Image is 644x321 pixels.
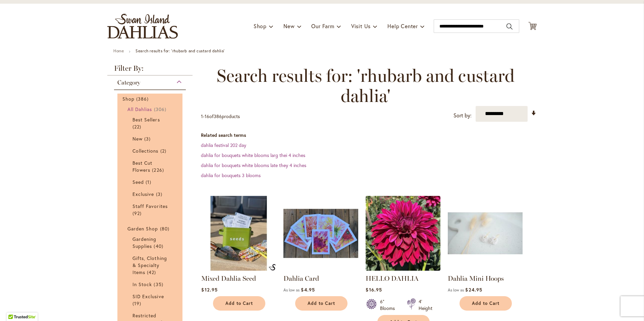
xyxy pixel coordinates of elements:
[147,269,158,276] span: 42
[160,147,168,154] span: 2
[132,203,169,217] a: Staff Favorites
[132,179,144,185] span: Seed
[132,203,168,209] span: Staff Favorites
[419,298,432,312] div: 4' Height
[387,22,418,30] span: Help Center
[295,296,347,311] button: Add to Cart
[132,255,169,276] a: Gifts, Clothing &amp; Specialty Items
[107,65,193,75] strong: Filter By:
[201,162,306,168] a: dahlia for bouquets white blooms late they 4 inches
[132,116,169,130] a: Best Sellers
[144,135,152,142] span: 3
[132,136,143,142] span: New
[132,159,169,173] a: Best Cut Flowers
[448,266,523,272] a: Dahlia Mini Hoops
[156,191,164,198] span: 3
[214,113,222,119] span: 386
[201,152,305,158] a: dahlia for bouquets white blooms larg thei 4 inches
[201,266,276,272] a: Mixed Dahlia Seed Mixed Dahlia Seed
[132,300,143,307] span: 19
[154,243,165,250] span: 40
[132,135,169,142] a: New
[366,266,440,272] a: Hello Dahlia
[201,196,276,271] img: Mixed Dahlia Seed
[132,191,169,198] a: Exclusive
[132,293,169,307] a: SID Exclusive
[132,281,152,287] span: In Stock
[448,196,523,271] img: Dahlia Mini Hoops
[117,79,140,86] span: Category
[132,235,169,250] a: Gardening Supplies
[132,255,167,275] span: Gifts, Clothing & Specialty Items
[472,301,499,306] span: Add to Cart
[351,22,371,30] span: Visit Us
[283,22,294,30] span: New
[366,286,382,293] span: $16.95
[132,116,160,123] span: Best Sellers
[283,266,358,272] a: Group shot of Dahlia Cards
[127,225,158,232] span: Garden Shop
[283,287,300,292] span: As low as
[453,109,472,122] label: Sort by:
[154,106,168,113] span: 306
[152,166,165,173] span: 226
[154,281,165,288] span: 35
[205,113,209,119] span: 16
[201,274,256,282] a: Mixed Dahlia Seed
[132,281,169,288] a: In Stock
[136,95,150,102] span: 386
[5,297,24,316] iframe: Launch Accessibility Center
[146,178,153,185] span: 1
[201,286,217,293] span: $12.95
[127,225,174,232] a: Garden Shop
[201,142,246,148] a: dahlia festival 202 day
[122,95,179,102] a: Shop
[122,96,135,102] span: Shop
[308,301,335,306] span: Add to Cart
[366,274,419,282] a: HELLO DAHLIA
[132,178,169,185] a: Seed
[132,293,164,300] span: SID Exclusive
[269,264,276,271] img: Mixed Dahlia Seed
[448,287,464,292] span: As low as
[132,191,154,197] span: Exclusive
[201,113,203,119] span: 1
[132,148,159,154] span: Collections
[136,48,225,53] strong: Search results for: 'rhubarb and custard dahlia'
[283,196,358,271] img: Group shot of Dahlia Cards
[465,286,482,293] span: $24.95
[225,301,253,306] span: Add to Cart
[460,296,512,311] button: Add to Cart
[213,296,265,311] button: Add to Cart
[160,225,171,232] span: 80
[311,22,334,30] span: Our Farm
[301,286,315,293] span: $4.95
[380,298,399,312] div: 6" Blooms
[201,132,537,139] dt: Related search terms
[448,274,504,282] a: Dahlia Mini Hoops
[283,274,319,282] a: Dahlia Card
[113,48,124,53] a: Home
[132,210,143,217] span: 92
[201,172,261,178] a: dahlia for bouquets 3 blooms
[132,147,169,154] a: Collections
[366,196,440,271] img: Hello Dahlia
[107,14,178,39] a: store logo
[254,22,267,30] span: Shop
[132,123,143,130] span: 22
[201,111,240,122] p: - of products
[127,106,152,112] span: All Dahlias
[132,236,156,249] span: Gardening Supplies
[127,106,174,113] a: All Dahlias
[201,66,530,106] span: Search results for: 'rhubarb and custard dahlia'
[132,160,152,173] span: Best Cut Flowers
